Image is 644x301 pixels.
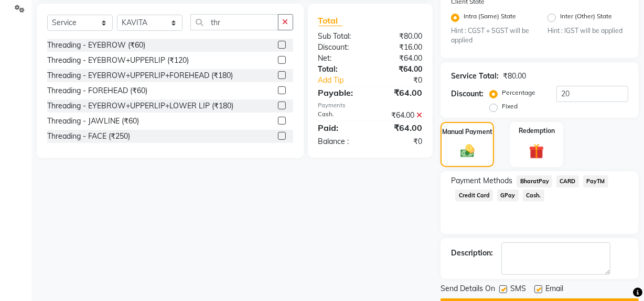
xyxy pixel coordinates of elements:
[310,110,370,121] div: Cash.
[47,40,145,51] div: Threading - EYEBROW (₹60)
[370,64,430,75] div: ₹64.00
[583,175,608,187] span: PayTM
[380,75,430,86] div: ₹0
[310,136,370,147] div: Balance :
[370,42,430,53] div: ₹16.00
[370,121,430,134] div: ₹64.00
[464,12,516,24] label: Intra (Same) State
[47,70,233,81] div: Threading - EYEBROW+UPPERLIP+FOREHEAD (₹180)
[310,121,370,134] div: Paid:
[47,85,147,96] div: Threading - FOREHEAD (₹60)
[318,15,342,26] span: Total
[545,283,563,296] span: Email
[560,12,612,24] label: Inter (Other) State
[441,283,495,296] span: Send Details On
[370,31,430,42] div: ₹80.00
[47,101,233,112] div: Threading - EYEBROW+UPPERLIP+LOWER LIP (₹180)
[318,101,423,110] div: Payments
[548,26,628,36] small: Hint : IGST will be applied
[502,102,518,111] label: Fixed
[310,53,370,64] div: Net:
[524,142,549,160] img: _gift.svg
[451,248,493,259] div: Description:
[47,55,189,66] div: Threading - EYEBROW+UPPERLIP (₹120)
[523,189,544,202] span: Cash.
[510,283,526,296] span: SMS
[451,175,512,186] span: Payment Methods
[370,110,430,121] div: ₹64.00
[451,71,499,82] div: Service Total:
[502,88,535,97] label: Percentage
[47,131,130,142] div: Threading - FACE (₹250)
[456,143,479,159] img: _cash.svg
[310,42,370,53] div: Discount:
[517,175,552,187] span: BharatPay
[519,126,555,136] label: Redemption
[310,64,370,75] div: Total:
[451,88,484,99] div: Discount:
[455,189,493,202] span: Credit Card
[497,189,519,202] span: GPay
[451,26,532,46] small: Hint : CGST + SGST will be applied
[310,31,370,42] div: Sub Total:
[310,75,380,86] a: Add Tip
[370,86,430,99] div: ₹64.00
[503,71,526,82] div: ₹80.00
[442,127,492,137] label: Manual Payment
[310,86,370,99] div: Payable:
[556,175,579,187] span: CARD
[47,116,139,127] div: Threading - JAWLINE (₹60)
[370,53,430,64] div: ₹64.00
[370,136,430,147] div: ₹0
[190,14,278,30] input: Search or Scan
